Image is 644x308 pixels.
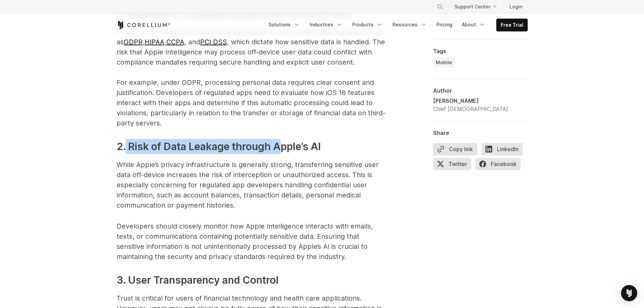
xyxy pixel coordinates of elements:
a: LinkedIn [481,143,527,158]
div: Share [433,129,528,136]
a: CCPA [166,38,184,46]
span: Twitter [433,158,471,170]
a: Industries [306,19,347,31]
a: Support Center [449,1,501,13]
div: Tags [433,48,528,54]
span: Mobile [436,59,452,66]
a: Products [348,19,387,31]
a: Solutions [264,19,304,31]
p: While Apple’s privacy infrastructure is generally strong, transferring sensitive user data off-de... [117,160,387,210]
span: LinkedIn [481,143,523,155]
a: Mobile [433,57,455,68]
a: PCI DSS [200,38,227,46]
div: Navigation Menu [264,19,528,31]
a: Free Trial [497,19,527,31]
a: Resources [388,19,431,31]
div: Navigation Menu [429,1,528,13]
span: Facebook [475,158,521,170]
strong: 3. User Transparency and Control [117,274,279,286]
p: Financial technology and healthcare applications must comply with regulations such as , , , and ,... [117,27,387,128]
a: Facebook [475,158,525,173]
div: [PERSON_NAME] [433,97,508,105]
div: Open Intercom Messenger [621,285,637,301]
a: HIPAA [145,38,164,46]
div: Author [433,87,528,94]
a: About [458,19,490,31]
button: Copy link [433,143,477,155]
a: Pricing [432,19,456,31]
a: Corellium Home [117,21,170,29]
div: Chief [DEMOGRAPHIC_DATA] [433,105,508,113]
a: Login [504,1,528,13]
strong: 2. Risk of Data Leakage through Apple’s AI [117,140,321,152]
button: Search [434,1,446,13]
p: Developers should closely monitor how Apple Intelligence interacts with emails, texts, or communi... [117,221,387,262]
a: Twitter [433,158,475,173]
a: GDPR [124,38,143,46]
